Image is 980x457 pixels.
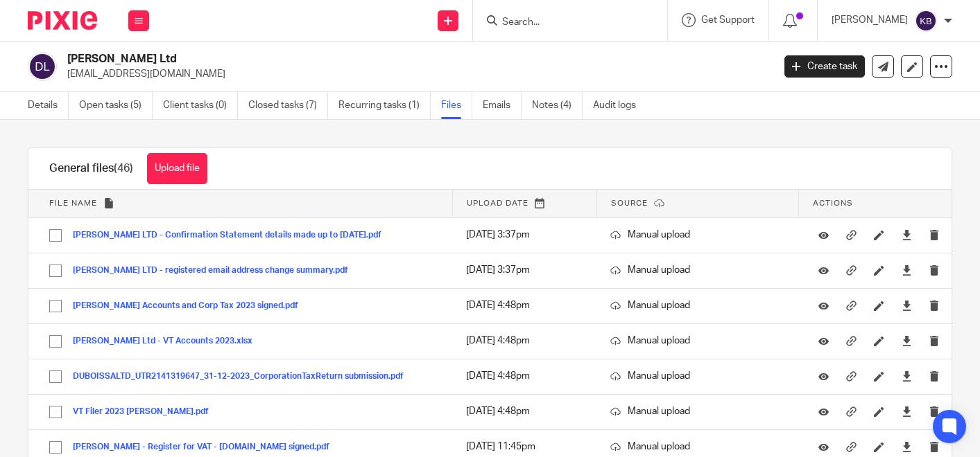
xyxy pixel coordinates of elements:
button: Upload file [147,153,207,184]
input: Select [42,293,69,319]
a: Download [902,404,912,418]
button: [PERSON_NAME] Ltd - VT Accounts 2023.xlsx [73,337,263,346]
a: Download [902,228,912,242]
p: Manual upload [610,440,784,454]
a: Download [902,263,912,277]
p: [DATE] 4:48pm [466,369,583,383]
p: Manual upload [610,228,784,242]
p: [PERSON_NAME] [832,13,908,27]
img: svg%3E [28,52,57,81]
p: [DATE] 4:48pm [466,404,583,418]
span: File name [49,199,97,207]
a: Files [441,92,472,119]
p: Manual upload [610,298,784,312]
span: (46) [114,163,133,174]
button: [PERSON_NAME] - Register for VAT - [DOMAIN_NAME] signed.pdf [73,442,340,452]
a: Details [28,92,69,119]
a: Client tasks (0) [163,92,238,119]
input: Select [42,258,69,284]
img: Pixie [28,11,97,30]
input: Select [42,328,69,355]
p: Manual upload [610,369,784,383]
p: Manual upload [610,263,784,277]
a: Create task [784,55,865,78]
a: Download [902,440,912,454]
a: Audit logs [593,92,646,119]
p: Manual upload [610,334,784,348]
a: Open tasks (5) [79,92,153,119]
button: VT Filer 2023 [PERSON_NAME].pdf [73,407,219,417]
input: Select [42,222,69,249]
a: Download [902,298,912,312]
img: svg%3E [915,10,937,32]
a: Download [902,369,912,383]
p: [DATE] 4:48pm [466,334,583,348]
h1: General files [49,161,133,176]
a: Download [902,334,912,348]
p: [EMAIL_ADDRESS][DOMAIN_NAME] [67,67,764,81]
p: [DATE] 3:37pm [466,263,583,277]
a: Notes (4) [532,92,583,119]
input: Select [42,399,69,425]
a: Closed tasks (7) [248,92,328,119]
p: [DATE] 4:48pm [466,298,583,312]
input: Search [501,17,626,29]
button: [PERSON_NAME] LTD - registered email address change summary.pdf [73,266,359,276]
span: Upload date [467,199,528,207]
span: Actions [813,199,853,207]
p: [DATE] 11:45pm [466,440,583,454]
span: Get Support [701,15,755,25]
p: [DATE] 3:37pm [466,228,583,242]
span: Source [611,199,648,207]
button: DUBOISSALTD_UTR2141319647_31-12-2023_CorporationTaxReturn submission.pdf [73,372,414,382]
button: [PERSON_NAME] Accounts and Corp Tax 2023 signed.pdf [73,301,309,311]
button: [PERSON_NAME] LTD - Confirmation Statement details made up to [DATE].pdf [73,231,392,240]
a: Recurring tasks (1) [338,92,431,119]
input: Select [42,364,69,390]
a: Emails [483,92,522,119]
h2: [PERSON_NAME] Ltd [67,52,624,66]
p: Manual upload [610,404,784,418]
